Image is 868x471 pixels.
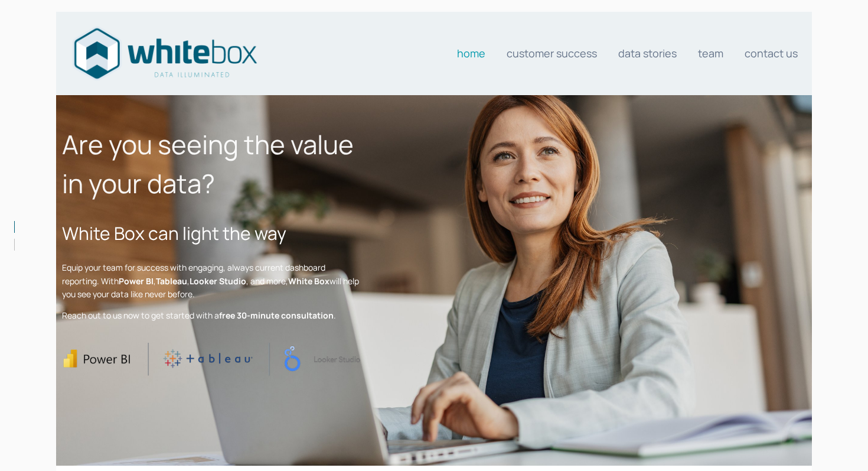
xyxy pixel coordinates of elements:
iframe: Form 0 [635,125,806,436]
p: Reach out to us now to get started with a . [62,309,360,322]
strong: Tableau [156,275,187,287]
a: Team [698,41,723,65]
a: Data stories [618,41,677,65]
p: Equip your team for success with engaging, always current dashboard reporting. With , , , and mor... [62,261,360,301]
h1: Are you seeing the value in your data? [62,125,360,203]
strong: free 30-minute consultation [219,310,334,321]
h2: White Box can light the way [62,220,360,246]
img: Data consultants [70,24,259,83]
strong: Power BI [119,275,154,287]
a: Customer Success [507,41,597,65]
a: Contact us [745,41,798,65]
strong: White Box [288,275,329,287]
strong: Looker Studio [190,275,246,287]
a: Home [457,41,485,65]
